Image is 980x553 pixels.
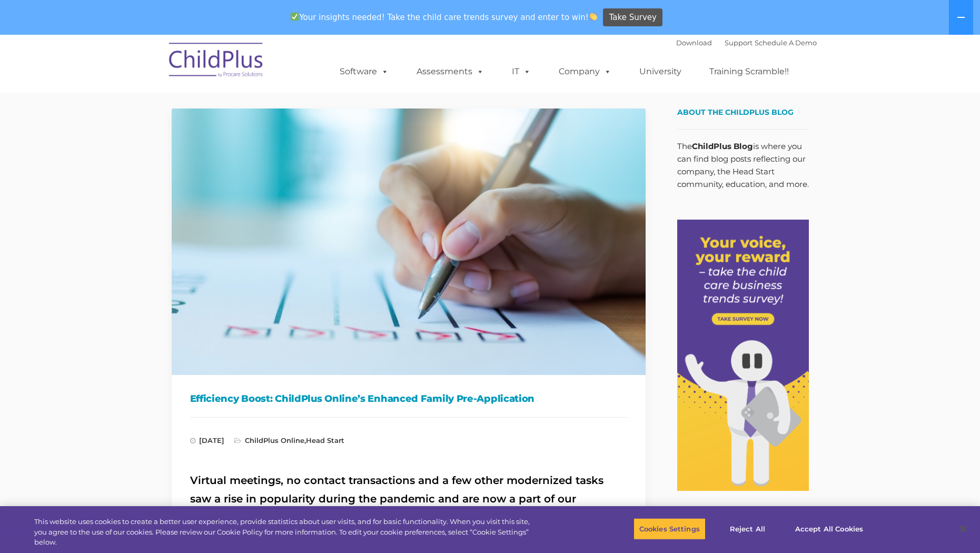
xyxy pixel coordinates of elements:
[755,38,817,47] a: Schedule A Demo
[329,61,399,82] a: Software
[234,436,344,445] span: ,
[190,471,627,545] h2: Virtual meetings, no contact transactions and a few other modernized tasks saw a rise in populari...
[164,35,269,88] img: ChildPlus by Procare Solutions
[245,436,304,445] a: ChildPlus Online
[692,141,753,151] strong: ChildPlus Blog
[406,61,494,82] a: Assessments
[172,108,646,375] img: Efficiency Boost: ChildPlus Online's Enhanced Family Pre-Application Process - Streamlining Appli...
[548,61,622,82] a: Company
[715,518,780,540] button: Reject All
[190,436,224,445] span: [DATE]
[306,436,344,445] a: Head Start
[699,61,799,82] a: Training Scramble!!
[589,13,597,21] img: 👏
[34,517,539,548] div: This website uses cookies to create a better user experience, provide statistics about user visit...
[629,61,692,82] a: University
[291,13,299,21] img: ✅
[190,391,627,407] h1: Efficiency Boost: ChildPlus Online’s Enhanced Family Pre-Application
[952,517,975,540] button: Close
[676,38,712,47] a: Download
[677,140,809,191] p: The is where you can find blog posts reflecting our company, the Head Start community, education,...
[677,107,794,117] span: About the ChildPlus Blog
[633,518,706,540] button: Cookies Settings
[609,8,657,27] span: Take Survey
[286,7,602,27] span: Your insights needed! Take the child care trends survey and enter to win!
[789,518,869,540] button: Accept All Cookies
[725,38,753,47] a: Support
[501,61,541,82] a: IT
[676,38,817,47] font: |
[603,8,662,27] a: Take Survey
